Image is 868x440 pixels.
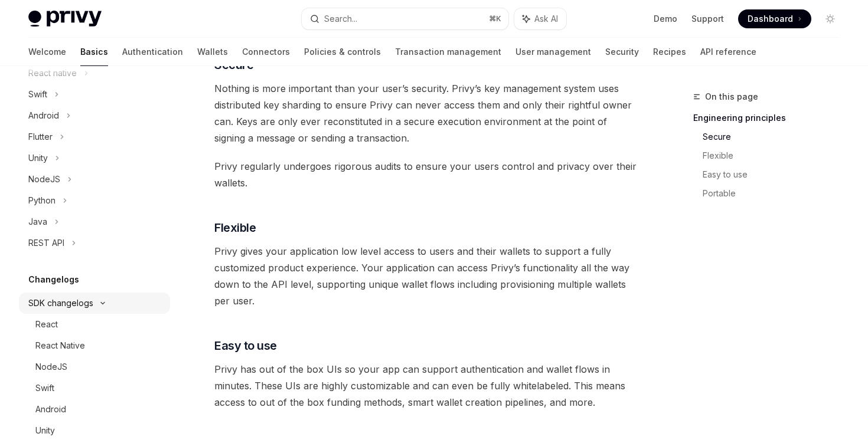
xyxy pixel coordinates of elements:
[214,80,639,146] span: Nothing is more important than your user’s security. Privy’s key management system uses distribut...
[748,13,793,25] span: Dashboard
[653,38,686,66] a: Recipes
[691,13,724,25] a: Support
[35,423,55,438] div: Unity
[738,9,811,28] a: Dashboard
[35,339,85,353] div: React Native
[28,151,48,165] div: Unity
[28,296,93,310] div: SDK changelogs
[703,146,849,165] a: Flexible
[28,172,60,186] div: NodeJS
[80,38,108,66] a: Basics
[705,90,758,104] span: On this page
[515,38,591,66] a: User management
[19,399,170,420] a: Android
[28,109,59,123] div: Android
[19,356,170,377] a: NodeJS
[242,38,290,66] a: Connectors
[489,14,501,24] span: ⌘ K
[19,335,170,356] a: React Native
[197,38,228,66] a: Wallets
[654,13,677,25] a: Demo
[214,361,639,411] span: Privy has out of the box UIs so your app can support authentication and wallet flows in minutes. ...
[35,402,66,416] div: Android
[395,38,501,66] a: Transaction management
[28,236,64,250] div: REST API
[122,38,183,66] a: Authentication
[35,360,67,374] div: NodeJS
[35,381,54,395] div: Swift
[28,38,66,66] a: Welcome
[28,215,47,229] div: Java
[28,193,56,208] div: Python
[19,314,170,335] a: React
[821,9,840,28] button: Toggle dark mode
[514,8,566,29] button: Ask AI
[605,38,639,66] a: Security
[19,377,170,399] a: Swift
[304,38,381,66] a: Policies & controls
[214,243,639,309] span: Privy gives your application low level access to users and their wallets to support a fully custo...
[28,272,79,287] h5: Changelogs
[28,130,53,144] div: Flutter
[28,11,102,27] img: light logo
[703,184,849,203] a: Portable
[703,165,849,184] a: Easy to use
[28,87,47,101] div: Swift
[534,13,558,25] span: Ask AI
[324,12,357,26] div: Search...
[302,8,508,29] button: Search...⌘K
[35,317,58,331] div: React
[703,127,849,146] a: Secure
[693,109,849,127] a: Engineering principles
[214,337,277,354] span: Easy to use
[214,219,256,236] span: Flexible
[214,158,639,191] span: Privy regularly undergoes rigorous audits to ensure your users control and privacy over their wal...
[700,38,756,66] a: API reference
